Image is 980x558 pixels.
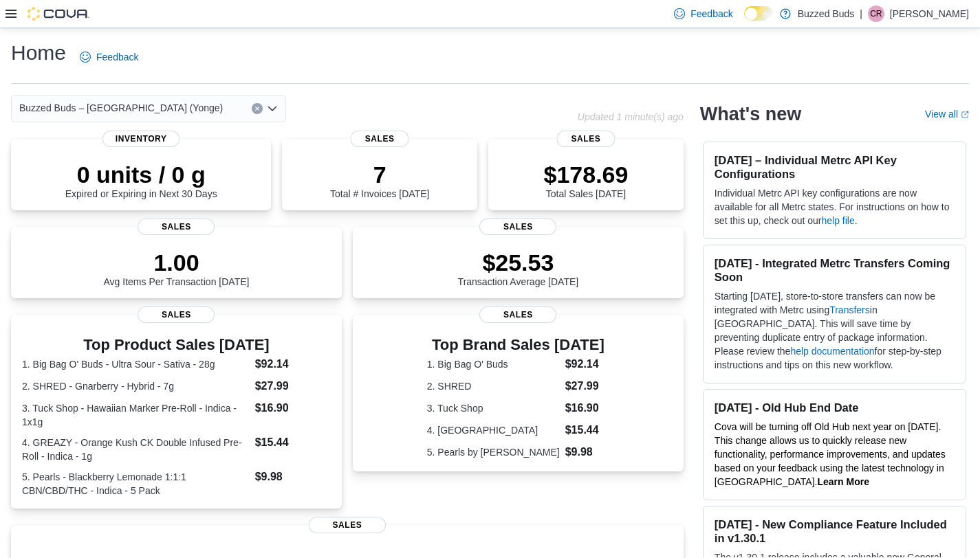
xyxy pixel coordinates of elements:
dd: $15.44 [565,422,609,438]
dt: 1. Big Bag O' Buds [427,357,560,371]
dd: $27.99 [565,378,609,394]
span: Inventory [102,131,179,147]
p: 7 [330,161,429,188]
span: CR [870,5,882,22]
button: Open list of options [267,103,278,114]
span: Sales [309,517,386,533]
dd: $9.98 [255,469,331,485]
h3: Top Brand Sales [DATE] [427,337,609,353]
dd: $16.90 [255,400,331,416]
p: Individual Metrc API key configurations are now available for all Metrc states. For instructions ... [715,186,955,227]
svg: External link [961,111,969,119]
dd: $92.14 [565,356,609,372]
dt: 3. Tuck Shop [427,401,560,415]
p: $25.53 [458,249,579,276]
button: Clear input [252,103,263,114]
h3: Top Product Sales [DATE] [22,337,331,353]
div: Transaction Average [DATE] [458,249,579,287]
dd: $92.14 [255,356,331,372]
dd: $16.90 [565,400,609,416]
input: Dark Mode [744,6,773,21]
p: $178.69 [544,161,629,188]
div: Total Sales [DATE] [544,161,629,199]
span: Sales [556,131,615,147]
dt: 2. SHRED - Gnarberry - Hybrid - 7g [22,379,250,393]
div: Catherine Rowe [868,5,884,22]
h3: [DATE] - Old Hub End Date [715,401,955,414]
dt: 4. GREAZY - Orange Kush CK Double Infused Pre-Roll - Indica - 1g [22,436,250,463]
span: Buzzed Buds – [GEOGRAPHIC_DATA] (Yonge) [19,100,223,116]
span: Sales [138,306,215,323]
h3: [DATE] – Individual Metrc API Key Configurations [715,153,955,181]
p: | [860,5,862,22]
span: Sales [351,131,409,147]
h3: [DATE] - New Compliance Feature Included in v1.30.1 [715,517,955,545]
a: Transfers [829,304,870,315]
span: Feedback [96,50,138,64]
a: View allExternal link [925,109,969,120]
p: [PERSON_NAME] [890,5,969,22]
div: Total # Invoices [DATE] [330,161,429,199]
h1: Home [11,39,66,67]
dt: 4. [GEOGRAPHIC_DATA] [427,423,560,437]
a: Learn More [817,476,869,487]
span: Sales [479,219,556,235]
a: help documentation [790,346,874,357]
dd: $9.98 [565,444,609,460]
p: Updated 1 minute(s) ago [578,111,684,122]
dd: $27.99 [255,378,331,394]
dt: 2. SHRED [427,379,560,393]
p: 1.00 [104,249,250,276]
span: Cova will be turning off Old Hub next year on [DATE]. This change allows us to quickly release ne... [715,421,946,487]
span: Sales [479,306,556,323]
span: Sales [138,219,215,235]
h3: [DATE] - Integrated Metrc Transfers Coming Soon [715,256,955,284]
div: Avg Items Per Transaction [DATE] [104,249,250,287]
span: Feedback [690,7,732,21]
dt: 3. Tuck Shop - Hawaiian Marker Pre-Roll - Indica - 1x1g [22,401,250,429]
dt: 1. Big Bag O' Buds - Ultra Sour - Sativa - 28g [22,357,250,371]
a: Feedback [74,43,144,71]
img: Cova [28,7,89,21]
p: Starting [DATE], store-to-store transfers can now be integrated with Metrc using in [GEOGRAPHIC_D... [715,289,955,372]
a: help file [822,215,855,226]
div: Expired or Expiring in Next 30 Days [65,161,217,199]
p: 0 units / 0 g [65,161,217,188]
h2: What's new [700,103,801,125]
dt: 5. Pearls by [PERSON_NAME] [427,445,560,459]
dd: $15.44 [255,434,331,451]
p: Buzzed Buds [798,5,855,22]
dt: 5. Pearls - Blackberry Lemonade 1:1:1 CBN/CBD/THC - Indica - 5 Pack [22,470,250,498]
